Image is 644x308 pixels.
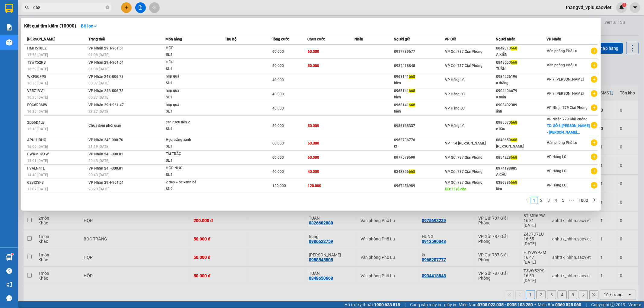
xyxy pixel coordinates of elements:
div: a thắng [496,80,546,86]
div: 0984226196 [496,74,546,80]
span: 21:19 [DATE] [88,144,109,149]
span: plus-circle [591,104,598,111]
a: 1000 [577,197,590,204]
span: VP Nhận 24B-006.78 [88,89,123,93]
div: EQG6R3MW [27,102,87,108]
span: 668 [409,89,415,93]
span: close-circle [106,5,109,9]
div: 0343356 [394,169,444,175]
span: 40.000 [308,170,319,174]
span: 668 [511,46,517,50]
span: 16:00 [DATE] [27,144,48,149]
a: 4 [553,197,559,204]
span: 50.000 [272,64,284,68]
div: A CẦU [496,172,546,178]
span: right [592,198,596,202]
span: Tổng cước [272,37,289,41]
div: SL: 1 [166,172,211,178]
div: kt [394,143,444,150]
span: 16:35 [DATE] [27,95,48,100]
span: 00:37 [DATE] [88,81,109,85]
span: 17:58 [DATE] [27,53,48,57]
span: VP Hàng LC [445,78,465,82]
button: right [591,197,598,204]
span: VP Hàng LC [547,169,567,173]
span: Món hàng [165,37,182,41]
div: 0967456989 [394,183,444,189]
div: 0968141 [394,102,444,108]
span: 668 [409,75,415,79]
div: hộp quả [166,73,211,80]
div: SL: 1 [166,126,211,132]
div: 0986168337 [394,123,444,129]
span: TC: SỐ 6 [PERSON_NAME] - [PERSON_NAME]... [547,124,590,135]
span: close-circle [106,5,109,11]
div: 0903492309 [496,102,546,108]
span: message [6,295,12,301]
div: SL: 1 [166,66,211,72]
span: Người nhận [496,37,515,41]
img: warehouse-icon [6,39,12,46]
span: Nhãn [354,37,363,41]
span: plus-circle [591,139,598,146]
li: 4 [553,197,560,204]
span: Văn phòng Phố Lu [547,63,578,67]
span: 13:07 [DATE] [27,187,48,191]
span: VP Nhận 24F-000.81 [88,152,123,156]
div: 0977579699 [394,154,444,161]
div: TUẤN [496,66,546,72]
span: VP Nhận [547,37,562,41]
button: Bộ lọcdown [76,21,102,31]
span: 16:36 [DATE] [27,81,48,85]
div: 0848650 [496,59,546,66]
span: Văn phòng Phố Lu [547,49,578,53]
div: 0854228 [496,154,546,161]
span: 668 [409,103,415,107]
div: SL: 1 [166,52,211,58]
span: 120.000 [272,184,286,188]
span: plus-circle [591,182,598,189]
div: HỘP [166,45,211,52]
li: 1000 [577,197,591,204]
span: 01:08 [DATE] [88,67,109,71]
span: 60.000 [272,49,284,54]
span: 50.000 [272,124,284,128]
span: 60.000 [308,141,319,145]
span: notification [6,282,12,287]
span: VP Gửi 787 Giải Phóng [445,170,482,174]
span: VP Nhận 779 Giải Phóng [547,106,588,110]
span: 50.000 [308,64,319,68]
span: plus-circle [591,154,598,160]
span: 20:20 [DATE] [88,187,109,191]
span: 668 [511,180,517,185]
div: FVALN41L [27,165,87,172]
span: 40.000 [272,106,284,110]
div: A KIÊN [496,52,546,58]
span: 40.000 [272,170,284,174]
span: 50.000 [308,124,319,128]
span: left [525,198,529,202]
div: SL: 2 [166,186,211,192]
div: V35Z1VV1 [27,88,87,94]
span: VP Nhận 779 Giải Phóng [547,117,588,121]
div: SL: 1 [166,80,211,87]
span: 60.000 [308,49,319,54]
div: BWRM3PXW [27,151,87,157]
div: APULUDHQ [27,137,87,143]
span: 16:59 [DATE] [27,67,48,71]
div: SL: 1 [166,94,211,101]
div: 6SBIGSP3 [27,179,87,186]
li: Previous Page [524,197,531,204]
div: SL: 1 [166,157,211,164]
img: logo-vxr [5,4,13,13]
div: hien [394,94,444,100]
span: 14:40 [DATE] [27,173,48,177]
li: 5 [560,197,567,204]
div: [PERSON_NAME] [496,143,546,150]
span: search [25,5,29,10]
span: plus-circle [591,62,598,68]
span: VP Nhận 29H-961.47 [88,103,124,107]
span: VP Nhận 24B-006.78 [88,75,123,79]
span: 01:08 [DATE] [88,53,109,57]
span: plus-circle [591,122,598,129]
